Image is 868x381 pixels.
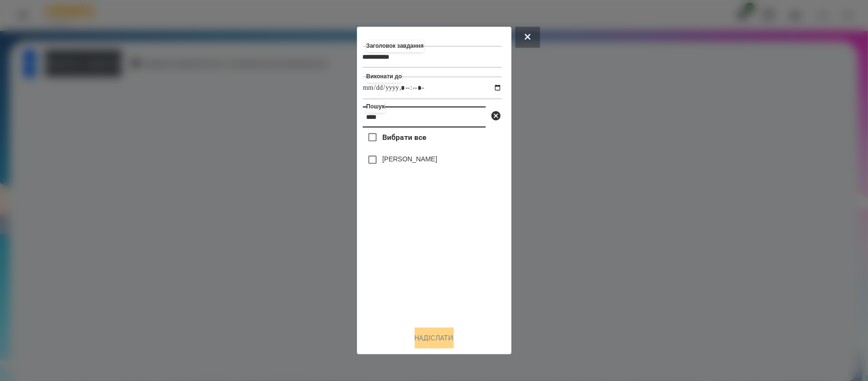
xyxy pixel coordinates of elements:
span: Вибрати все [382,132,427,143]
label: Заголовок завдання [367,40,424,52]
label: [PERSON_NAME] [382,154,437,164]
button: Надіслати [415,328,454,349]
label: Пошук [367,101,385,113]
label: Виконати до [367,71,402,83]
